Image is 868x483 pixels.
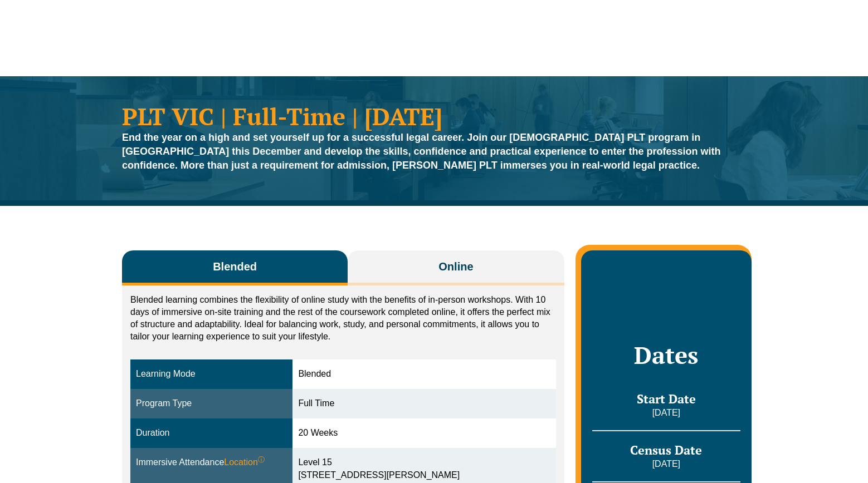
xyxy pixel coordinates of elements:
div: Learning Mode [136,368,287,381]
sup: ⓘ [258,456,265,464]
div: Blended [298,368,550,381]
span: Location [224,456,265,469]
span: Start Date [637,391,696,407]
span: Census Date [630,442,702,458]
p: [DATE] [592,458,740,470]
h2: Dates [592,341,740,369]
div: Duration [136,427,287,440]
h1: PLT VIC | Full-Time | [DATE] [122,104,746,128]
span: Blended [213,259,257,274]
div: 20 Weeks [298,427,550,440]
p: [DATE] [592,407,740,419]
strong: End the year on a high and set yourself up for a successful legal career. Join our [DEMOGRAPHIC_D... [122,132,721,171]
div: Immersive Attendance [136,456,287,469]
p: Blended learning combines the flexibility of online study with the benefits of in-person workshop... [130,294,556,343]
div: Program Type [136,397,287,410]
div: Full Time [298,397,550,410]
span: Online [438,259,473,274]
